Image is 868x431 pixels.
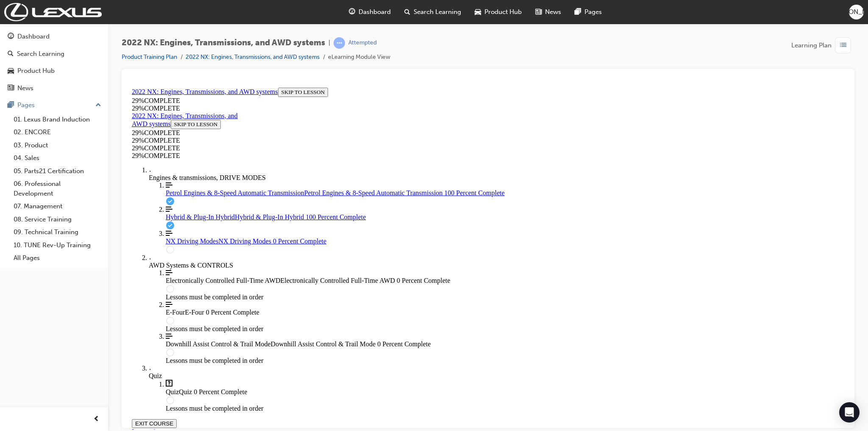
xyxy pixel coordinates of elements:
span: news-icon [8,85,14,92]
span: | [328,38,330,48]
span: search-icon [8,50,14,58]
a: Dashboard [3,29,105,44]
a: Lesson 1 - Petrol Engines & 8-Speed Automatic Transmission [3,344,142,359]
div: Open Intercom Messenger [839,402,860,423]
div: 29 % COMPLETE [3,45,116,52]
div: 29 % COMPLETE [3,20,716,28]
button: SKIP TO LESSON [150,3,200,13]
div: 29 % COMPLETE [3,68,716,75]
span: guage-icon [8,33,14,41]
div: Search Learning [17,49,64,59]
li: eLearning Module View [328,52,390,62]
span: pages-icon [575,7,581,17]
a: 2022 NX: Engines, Transmissions, and AWD systems [186,53,320,61]
div: 29 % COMPLETE [3,60,716,68]
a: Product Hub [3,63,105,79]
div: Product Hub [17,66,55,76]
section: Course Information [3,3,716,28]
span: prev-icon [93,414,100,425]
nav: Course Outline [3,82,716,328]
span: Dashboard [359,7,391,17]
a: car-iconProduct Hub [468,3,529,21]
a: news-iconNews [529,3,568,21]
span: up-icon [95,100,101,111]
span: news-icon [535,7,542,17]
div: Lesson 1 - [3,344,142,359]
span: Product Hub [484,7,522,17]
span: News [545,7,561,17]
button: Pages [3,97,105,113]
div: Dashboard [17,32,50,41]
div: 29 % COMPLETE [3,13,716,20]
span: learningRecordVerb_ATTEMPT-icon [334,37,345,49]
a: search-iconSearch Learning [398,3,468,21]
section: Course Information [3,28,116,60]
a: guage-iconDashboard [342,3,398,21]
span: guage-icon [349,7,355,17]
a: News [3,80,105,96]
a: pages-iconPages [568,3,609,21]
div: News [17,83,33,93]
a: All Pages [10,251,105,265]
a: 05. Parts21 Certification [10,165,105,178]
span: pages-icon [8,102,14,109]
a: 02. ENCORE [10,126,105,139]
a: Product Training Plan [122,53,177,61]
a: 03. Product [10,139,105,152]
a: 04. Sales [10,152,105,165]
a: 09. Technical Training [10,226,105,239]
span: car-icon [8,67,14,75]
span: Search Learning [414,7,461,17]
button: Learning Plan [791,37,854,53]
div: Pages [17,100,35,110]
section: Course Overview [3,3,716,328]
span: car-icon [475,7,481,17]
a: 2022 NX: Engines, Transmissions, and AWD systems [3,28,109,43]
button: DashboardSearch LearningProduct HubNews [3,27,105,97]
a: Search Learning [3,46,105,62]
button: [PERSON_NAME] [849,5,864,19]
a: 08. Service Training [10,213,105,226]
img: Trak [4,3,102,21]
span: Pages [584,7,602,17]
a: 01. Lexus Brand Induction [10,113,105,126]
span: search-icon [404,7,410,17]
span: Learning Plan [791,41,832,50]
div: Attempted [348,39,377,47]
span: 2022 NX: Engines, Transmissions, and AWD systems [122,38,325,48]
button: EXIT COURSE [3,335,48,344]
a: 06. Professional Development [10,177,105,200]
a: 2022 NX: Engines, Transmissions, and AWD systems [3,4,150,11]
span: list-icon [840,40,846,51]
a: 07. Management [10,200,105,213]
a: 10. TUNE Rev-Up Training [10,239,105,252]
div: 29 % COMPLETE [3,52,116,60]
